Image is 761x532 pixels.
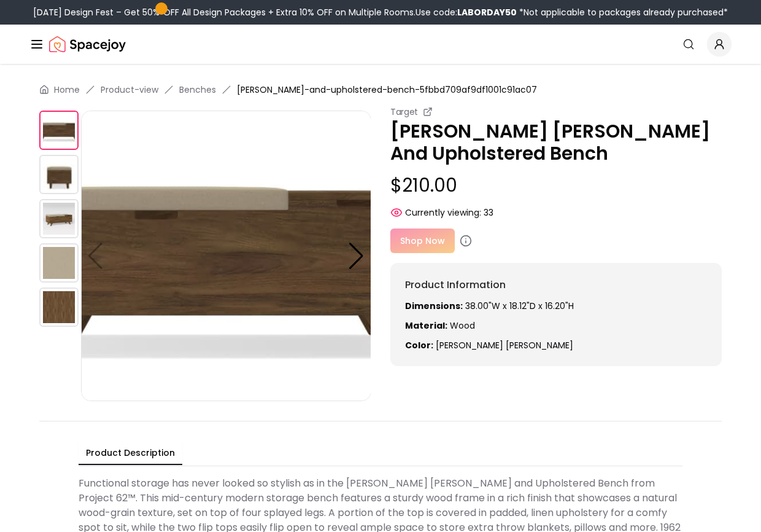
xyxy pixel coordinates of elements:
span: [PERSON_NAME] [PERSON_NAME] [436,339,573,351]
img: https://storage.googleapis.com/spacejoy-main/assets/5fbbd709af9df1001c91ac07/product_4_hmmfpaabehpd [39,288,79,327]
a: Product-view [101,84,158,96]
p: 38.00"W x 18.12"D x 16.20"H [405,300,707,312]
a: Spacejoy [49,32,126,57]
strong: Color: [405,339,433,351]
img: https://storage.googleapis.com/spacejoy-main/assets/5fbbd709af9df1001c91ac07/product_2_e8fobelj8cia [39,199,79,238]
img: https://storage.googleapis.com/spacejoy-main/assets/5fbbd709af9df1001c91ac07/product_3_6pj4n9fa4c7l [39,243,79,283]
strong: Dimensions: [405,300,463,312]
span: Use code: [415,6,517,18]
span: *Not applicable to packages already purchased* [517,6,728,18]
span: Wood [450,319,475,332]
img: https://storage.googleapis.com/spacejoy-main/assets/5fbbd709af9df1001c91ac07/product_0_5ig97looj3ec [81,111,371,401]
span: Currently viewing: [405,206,481,219]
span: [PERSON_NAME]-and-upholstered-bench-5fbbd709af9df1001c91ac07 [237,84,537,96]
a: Benches [179,84,216,96]
img: https://storage.googleapis.com/spacejoy-main/assets/5fbbd709af9df1001c91ac07/product_0_5ig97looj3ec [39,111,79,150]
b: LABORDAY50 [457,6,517,18]
div: [DATE] Design Fest – Get 50% OFF All Design Packages + Extra 10% OFF on Multiple Rooms. [33,6,728,18]
nav: breadcrumb [39,84,722,96]
p: $210.00 [390,174,722,197]
strong: Material: [405,319,447,332]
h6: Product Information [405,278,707,292]
button: Product Description [79,442,182,465]
span: 33 [484,206,493,219]
nav: Global [29,25,732,64]
small: Target [390,106,418,118]
a: Home [54,84,80,96]
img: https://storage.googleapis.com/spacejoy-main/assets/5fbbd709af9df1001c91ac07/product_1_h63e9ab53g7k [39,155,79,194]
img: Spacejoy Logo [49,32,126,57]
p: [PERSON_NAME] [PERSON_NAME] And Upholstered Bench [390,120,722,165]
